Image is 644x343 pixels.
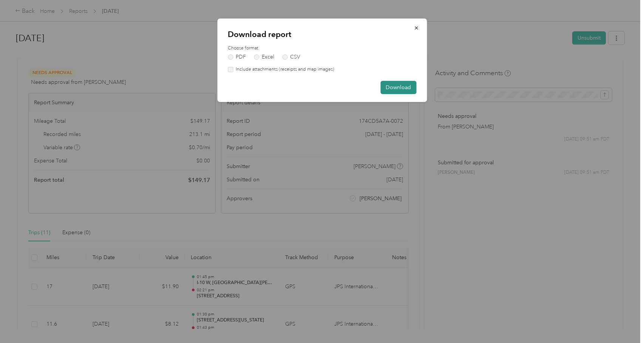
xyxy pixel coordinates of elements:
[254,54,274,60] label: Excel
[228,54,246,60] label: PDF
[228,29,416,40] p: Download report
[602,301,644,343] iframe: Everlance-gr Chat Button Frame
[282,54,300,60] label: CSV
[380,81,416,94] button: Download
[228,45,416,52] label: Choose format
[233,66,334,73] label: Include attachments (receipts and map images)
